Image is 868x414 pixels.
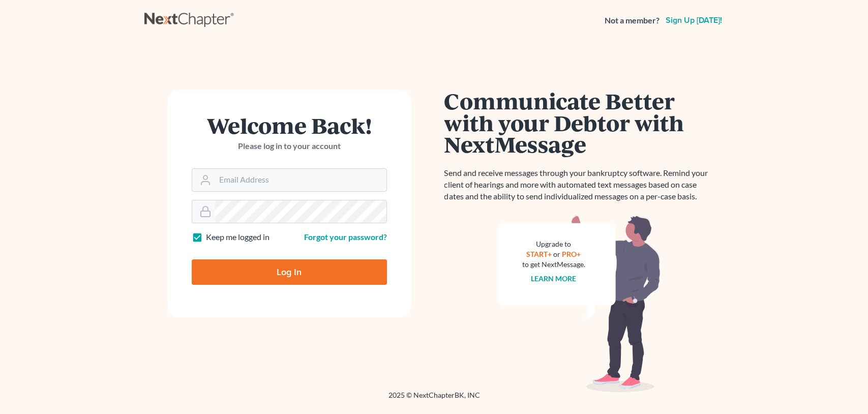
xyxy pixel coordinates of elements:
[444,90,714,155] h1: Communicate Better with your Debtor with NextMessage
[192,114,387,136] h1: Welcome Back!
[192,259,387,285] input: Log In
[605,15,660,26] strong: Not a member?
[206,231,270,243] label: Keep me logged in
[304,232,387,242] a: Forgot your password?
[498,215,661,393] img: nextmessage_bg-59042aed3d76b12b5cd301f8e5b87938c9018125f34e5fa2b7a6b67550977c72.svg
[215,169,386,191] input: Email Address
[526,250,552,258] a: START+
[522,239,585,249] div: Upgrade to
[444,167,714,202] p: Send and receive messages through your bankruptcy software. Remind your client of hearings and mo...
[531,274,576,283] a: Learn more
[664,16,724,24] a: Sign up [DATE]!
[144,390,724,408] div: 2025 © NextChapterBK, INC
[192,140,387,152] p: Please log in to your account
[553,250,560,258] span: or
[522,259,585,270] div: to get NextMessage.
[562,250,581,258] a: PRO+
